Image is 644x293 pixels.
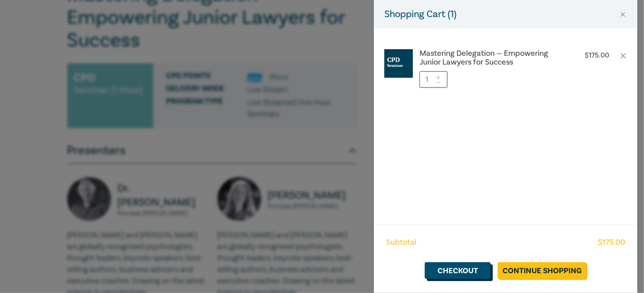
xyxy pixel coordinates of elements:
[384,7,456,22] h5: Shopping Cart ( 1 )
[619,11,627,18] button: Close
[420,49,565,67] a: Mastering Delegation — Empowering Junior Lawyers for Success
[420,71,448,88] input: 1
[598,237,625,248] span: $ 175.00
[425,262,491,279] a: Checkout
[384,49,413,78] img: CPD%20Seminar.jpg
[498,262,586,279] a: Continue Shopping
[386,237,416,248] span: Subtotal
[585,51,609,60] p: $ 175.00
